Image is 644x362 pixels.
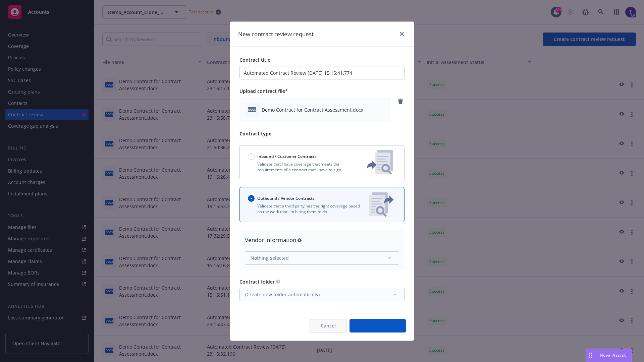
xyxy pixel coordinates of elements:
span: Upload contract file* [239,88,288,94]
p: Validate that a third party has the right coverage based on the work that I'm hiring them to do [248,203,364,215]
a: close [398,30,406,38]
button: Outbound / Vendor ContractsValidate that a third party has the right coverage based on the work t... [239,187,405,222]
span: Contract title [239,57,270,63]
p: Validate that I have coverage that meets the requirements of a contract that I have to sign [248,161,356,173]
button: (Create new folder automatically) [239,288,405,301]
span: Inbound / Customer Contracts [257,154,317,159]
span: Cancel [321,322,336,329]
span: (Create new folder automatically) [245,291,320,298]
span: docx [248,107,256,112]
span: Contract folder [239,279,275,285]
input: Enter a title for this contract [239,66,405,79]
a: remove [396,97,405,105]
button: Cancel [310,319,347,333]
button: Create request [350,319,406,333]
span: Nova Assist [600,352,626,358]
span: Create request [361,322,395,329]
h1: New contract review request [238,30,314,39]
span: Nothing selected [251,254,289,261]
div: Drag to move [586,349,594,362]
div: Vendor information [245,236,399,244]
p: Contract type [239,130,405,137]
span: Outbound / Vendor Contracts [257,195,315,201]
input: Inbound / Customer Contracts [248,153,255,160]
span: Demo Contract for Contract Assessment.docx [262,106,363,113]
input: Outbound / Vendor Contracts [248,195,255,202]
button: Inbound / Customer ContractsValidate that I have coverage that meets the requirements of a contra... [239,145,405,180]
button: Nothing selected [245,251,399,265]
button: Nova Assist [586,349,632,362]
